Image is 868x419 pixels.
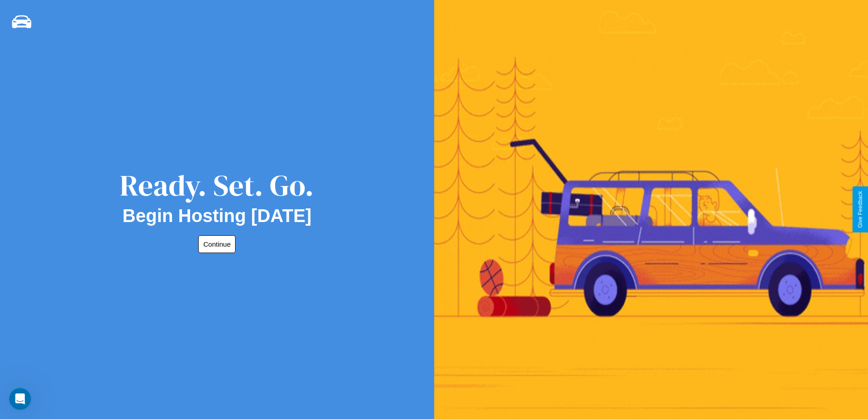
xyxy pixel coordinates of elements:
iframe: Intercom live chat [9,388,31,410]
div: Ready. Set. Go. [120,165,314,206]
button: Continue [198,235,236,253]
h2: Begin Hosting [DATE] [123,206,312,226]
div: Give Feedback [857,191,863,228]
